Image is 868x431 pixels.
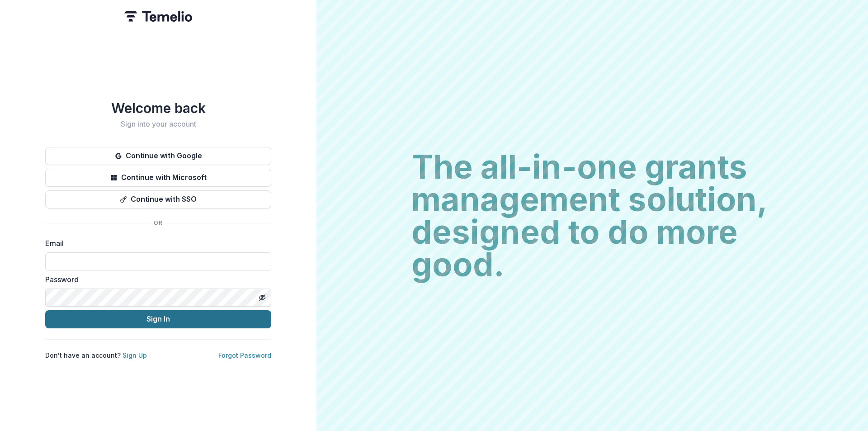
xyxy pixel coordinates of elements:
label: Password [45,274,266,285]
a: Sign Up [123,351,147,359]
button: Continue with Google [45,147,271,165]
button: Toggle password visibility [255,290,269,305]
button: Continue with SSO [45,190,271,208]
p: Don't have an account? [45,350,147,360]
h2: Sign into your account [45,120,271,128]
a: Forgot Password [218,351,271,359]
button: Continue with Microsoft [45,169,271,187]
button: Sign In [45,310,271,328]
img: Temelio [124,11,192,22]
h1: Welcome back [45,100,271,116]
label: Email [45,238,266,249]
